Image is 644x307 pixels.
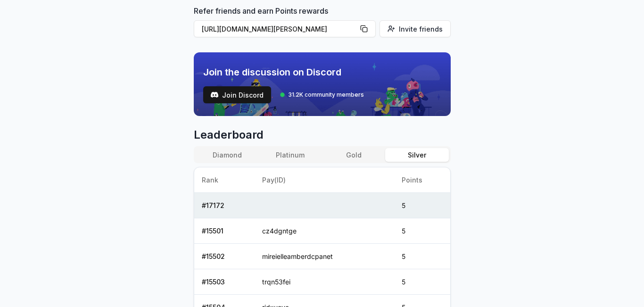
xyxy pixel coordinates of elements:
[394,244,450,269] td: 5
[399,24,443,34] span: Invite friends
[255,218,394,244] td: cz4dgntge
[288,91,364,99] span: 31.2K community members
[394,167,450,193] th: Points
[194,20,376,37] button: [URL][DOMAIN_NAME][PERSON_NAME]
[255,244,394,269] td: mireielleamberdcpanet
[222,90,264,100] span: Join Discord
[380,20,451,37] button: Invite friends
[394,218,450,244] td: 5
[194,5,451,41] div: Refer friends and earn Points rewards
[196,148,259,162] button: Diamond
[194,244,255,269] td: # 15502
[203,86,271,103] a: testJoin Discord
[255,167,394,193] th: Pay(ID)
[259,148,322,162] button: Platinum
[194,269,255,295] td: # 15503
[194,193,255,218] td: # 17172
[322,148,385,162] button: Gold
[194,167,255,193] th: Rank
[255,269,394,295] td: trqn53fei
[394,193,450,218] td: 5
[203,86,271,103] button: Join Discord
[385,148,448,162] button: Silver
[203,66,364,79] span: Join the discussion on Discord
[194,52,451,116] img: discord_banner
[211,91,218,99] img: test
[194,218,255,244] td: # 15501
[394,269,450,295] td: 5
[194,127,451,142] span: Leaderboard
